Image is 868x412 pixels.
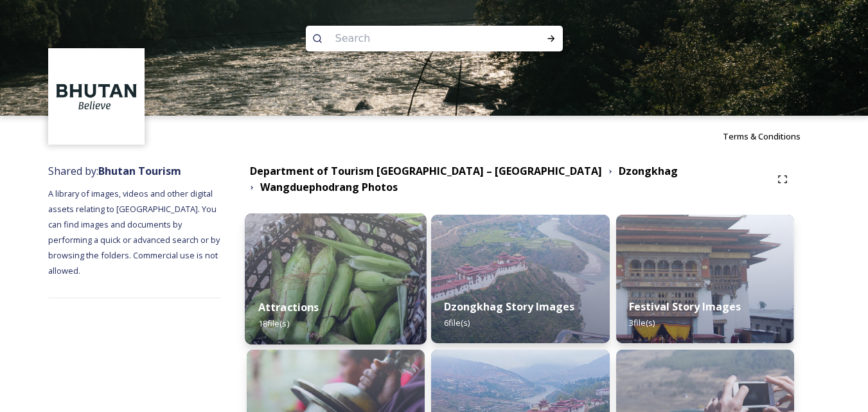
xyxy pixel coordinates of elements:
[98,164,181,178] strong: Bhutan Tourism
[245,213,427,345] img: local3.jpg
[260,180,398,194] strong: Wangduephodrang Photos
[629,300,741,314] strong: Festival Story Images
[616,215,794,343] img: festival2%282%29.jpg
[48,188,222,276] span: A library of images, videos and other digital assets relating to [GEOGRAPHIC_DATA]. You can find ...
[329,24,505,53] input: Search
[444,300,574,314] strong: Dzongkhag Story Images
[444,317,470,328] span: 6 file(s)
[629,317,655,328] span: 3 file(s)
[50,50,143,143] img: BT_Logo_BB_Lockup_CMYK_High%2520Res.jpg
[258,300,319,314] strong: Attractions
[258,318,288,329] span: 18 file(s)
[431,215,609,343] img: Wangdue%2520Dzong.jpg
[619,164,678,178] strong: Dzongkhag
[723,130,801,142] span: Terms & Conditions
[48,164,181,178] span: Shared by:
[250,164,602,178] strong: Department of Tourism [GEOGRAPHIC_DATA] – [GEOGRAPHIC_DATA]
[723,129,820,144] a: Terms & Conditions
